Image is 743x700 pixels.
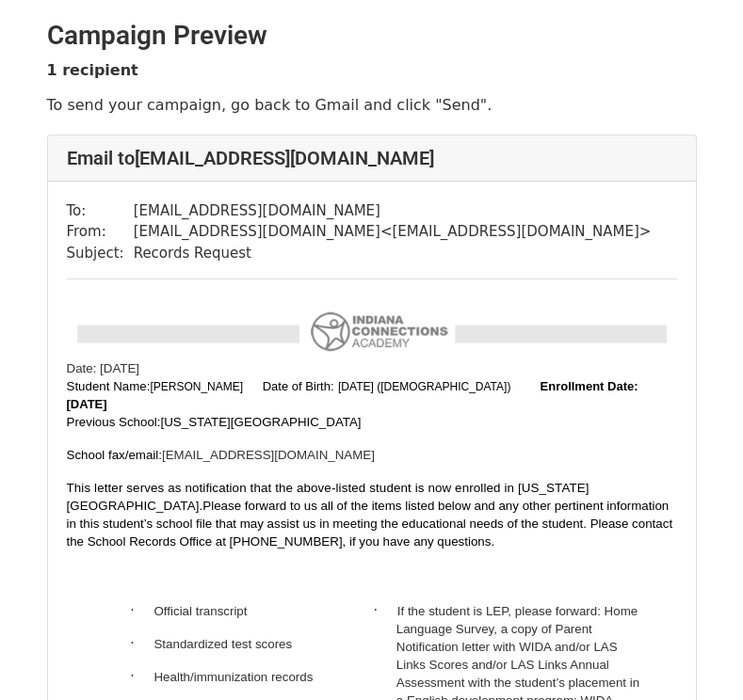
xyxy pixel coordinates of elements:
span: · [130,635,153,651]
font: [DATE] [67,397,107,411]
p: To send your campaign, go back to Gmail and click "Send". [47,95,697,115]
span: This letter serves as notification that the above-listed student is now enrolled in [US_STATE][GE... [67,481,590,513]
span: [PERSON_NAME] [150,380,243,393]
span: · [130,668,153,684]
td: From: [67,221,134,243]
span: Previous School: [67,415,362,429]
span: Student Name: [67,379,151,393]
span: [DATE] ([DEMOGRAPHIC_DATA]) [338,380,510,393]
font: Enrollment Date: [541,379,638,393]
span: [EMAIL_ADDRESS][DOMAIN_NAME] [162,448,375,462]
h4: Email to [EMAIL_ADDRESS][DOMAIN_NAME] [67,147,677,169]
span: School fax/email: [67,448,163,462]
span: Please forward to us all of the items listed below and any other pertinent information in this st... [67,499,673,549]
td: Subject: [67,243,134,264]
strong: 1 recipient [47,61,138,79]
font: [US_STATE][GEOGRAPHIC_DATA] [161,415,362,429]
h2: Campaign Preview [47,20,697,52]
span: Health/immunization records [153,670,313,684]
span: Date: [DATE] [67,361,140,375]
td: To: [67,200,134,222]
span: · [130,602,153,618]
span: Official transcript [153,604,247,618]
font: Date of Birth [263,379,331,393]
font: : [255,379,333,393]
td: Records Request [134,243,652,264]
td: [EMAIL_ADDRESS][DOMAIN_NAME] [134,200,652,222]
span: · [374,602,397,618]
span: Standardized test scores [153,637,292,651]
td: [EMAIL_ADDRESS][DOMAIN_NAME] < [EMAIL_ADDRESS][DOMAIN_NAME] > [134,221,652,243]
